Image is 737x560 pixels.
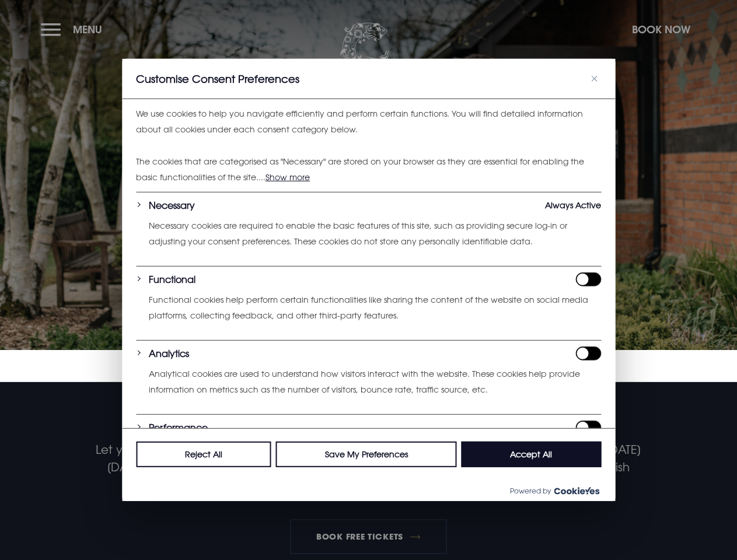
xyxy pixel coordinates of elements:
[554,487,599,495] img: Cookieyes logo
[136,154,601,185] p: The cookies that are categorised as "Necessary" are stored on your browser as they are essential ...
[122,480,615,501] div: Powered by
[587,72,601,86] button: Close
[149,346,189,360] button: Analytics
[575,272,601,286] input: Enable Functional
[266,170,310,184] button: Show more
[591,76,597,82] img: Close
[461,442,601,467] button: Accept All
[149,366,601,397] p: Analytical cookies are used to understand how visitors interact with the website. These cookies h...
[545,198,601,212] span: Always Active
[575,421,601,435] input: Enable Performance
[149,292,601,323] p: Functional cookies help perform certain functionalities like sharing the content of the website o...
[149,218,601,249] p: Necessary cookies are required to enable the basic features of this site, such as providing secur...
[276,442,457,467] button: Save My Preferences
[149,421,208,435] button: Performance
[149,198,195,212] button: Necessary
[136,442,271,467] button: Reject All
[122,59,615,501] div: Customise Consent Preferences
[149,272,195,286] button: Functional
[136,72,299,86] span: Customise Consent Preferences
[136,106,601,137] p: We use cookies to help you navigate efficiently and perform certain functions. You will find deta...
[575,346,601,360] input: Enable Analytics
